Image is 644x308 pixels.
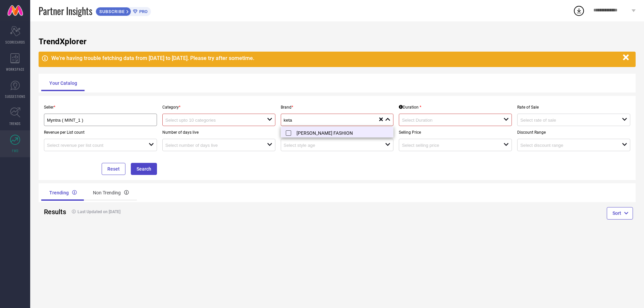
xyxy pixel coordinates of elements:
[138,9,148,14] span: PRO
[9,121,21,126] span: TRENDS
[96,9,126,14] span: SUBSCRIBE
[85,185,137,201] div: Non Trending
[41,75,85,91] div: Your Catalog
[68,209,307,214] h4: Last Updated on [DATE]
[165,143,257,148] input: Select number of days live
[102,163,125,175] button: Reset
[165,118,257,123] input: Select upto 10 categories
[517,105,630,110] p: Rate of Sale
[44,208,63,216] h2: Results
[47,143,139,148] input: Select revenue per list count
[44,105,157,110] p: Seller
[96,5,151,16] a: SUBSCRIBEPRO
[284,143,375,148] input: Select style age
[12,148,18,153] span: FWD
[399,105,421,110] div: Duration
[162,130,275,135] p: Number of days live
[51,55,620,61] div: We're having trouble fetching data from [DATE] to [DATE]. Please try after sometime.
[162,105,275,110] p: Category
[47,117,154,123] div: Myntra ( MINT_1 )
[5,94,25,99] span: SUGGESTIONS
[573,5,585,17] div: Open download list
[6,67,24,72] span: WORKSPACE
[399,130,512,135] p: Selling Price
[44,130,157,135] p: Revenue per List count
[607,207,633,219] button: Sort
[47,118,143,123] input: Select seller
[39,37,636,46] h1: TrendXplorer
[517,130,630,135] p: Discount Range
[281,127,393,139] li: [PERSON_NAME] FASHION
[5,40,25,45] span: SCORECARDS
[281,105,394,110] p: Brand
[39,4,92,18] span: Partner Insights
[520,118,612,123] input: Select rate of sale
[131,163,157,175] button: Search
[520,143,612,148] input: Select discount range
[402,143,493,148] input: Select selling price
[402,118,493,123] input: Select Duration
[41,185,85,201] div: Trending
